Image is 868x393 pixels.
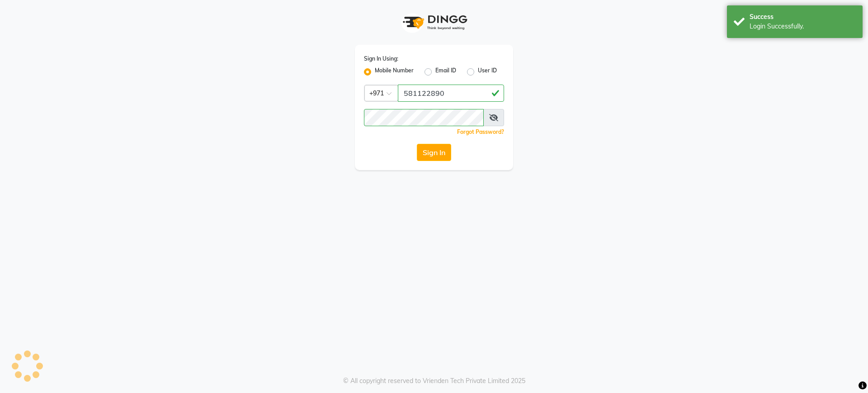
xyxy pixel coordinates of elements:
div: Login Successfully. [750,22,856,31]
a: Forgot Password? [457,128,504,135]
button: Sign In [417,144,451,161]
label: User ID [478,66,497,77]
input: Username [398,85,504,102]
label: Mobile Number [375,66,414,77]
img: logo1.svg [398,9,470,36]
label: Sign In Using: [364,55,398,63]
div: Success [750,12,856,22]
label: Email ID [435,66,456,77]
input: Username [364,109,484,126]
